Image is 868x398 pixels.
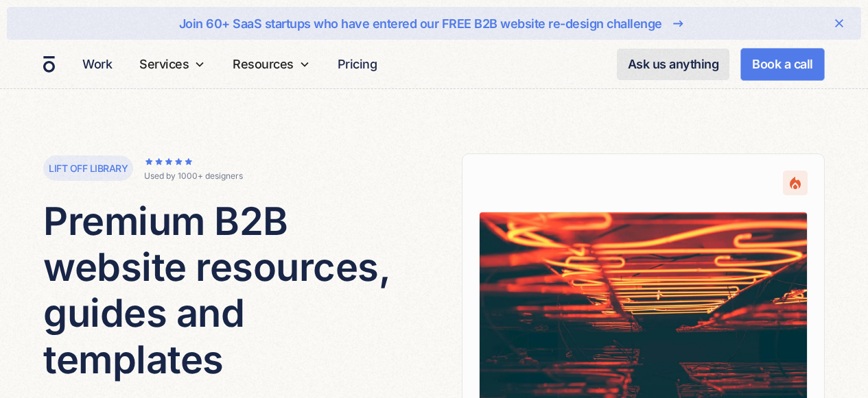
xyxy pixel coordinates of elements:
[179,14,662,33] div: Join 60+ SaaS startups who have entered our FREE B2B website re-design challenge
[51,12,817,34] a: Join 60+ SaaS startups who have entered our FREE B2B website re-design challenge
[77,51,117,77] a: Work
[139,55,189,73] div: Services
[134,40,211,88] div: Services
[49,161,128,175] p: Lift off library
[43,199,406,383] h1: Premium B2B website resources, guides and templates
[227,40,316,88] div: Resources
[144,170,243,182] div: Used by 1000+ designers
[740,48,825,81] a: Book a call
[233,55,294,73] div: Resources
[43,55,55,73] a: home
[617,49,730,80] a: Ask us anything
[332,51,383,77] a: Pricing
